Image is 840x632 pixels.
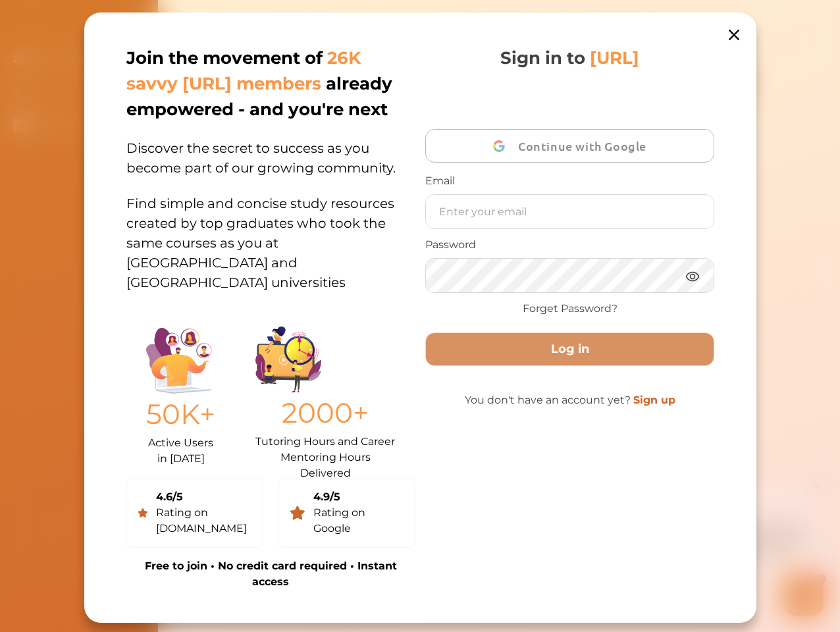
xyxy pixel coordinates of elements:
[115,13,140,38] img: Nini
[126,558,415,590] p: Free to join • No credit card required • Instant access
[292,97,302,108] i: 1
[126,45,412,122] p: Join the movement of already empowered - and you're next
[426,195,713,228] input: Enter your email
[263,70,275,84] span: 🌟
[255,327,321,392] img: Group%201403.ccdcecb8.png
[425,392,714,408] p: You don't have an account yet?
[633,394,675,406] a: Sign up
[146,435,215,467] p: Active Users in [DATE]
[313,489,404,505] div: 4.9/5
[146,394,215,435] p: 50K+
[155,489,251,505] div: 4.6/5
[278,478,415,548] a: 4.9/5Rating on Google
[146,328,212,394] img: Illustration.25158f3c.png
[126,47,361,94] span: 26K savvy [URL] members
[425,332,714,366] button: Log in
[157,45,169,58] span: 👋
[500,45,639,71] p: Sign in to
[148,22,163,35] div: Nini
[425,237,714,253] p: Password
[313,505,404,537] div: Rating on Google
[522,301,617,317] a: Forget Password?
[590,47,639,68] span: [URL]
[425,173,714,189] p: Email
[518,130,653,161] span: Continue with Google
[684,268,700,284] img: eye.3286bcf0.webp
[126,478,263,548] a: 4.6/5Rating on [DOMAIN_NAME]
[255,392,395,434] p: 2000+
[126,122,415,178] p: Discover the secret to success as you become part of our growing community.
[115,45,290,84] p: Hey there If you have any questions, I'm here to help! Just text back 'Hi' and choose from the fo...
[155,505,251,537] div: Rating on [DOMAIN_NAME]
[255,434,395,467] p: Tutoring Hours and Career Mentoring Hours Delivered
[425,129,714,163] button: Continue with Google
[126,178,415,292] p: Find simple and concise study resources created by top graduates who took the same courses as you...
